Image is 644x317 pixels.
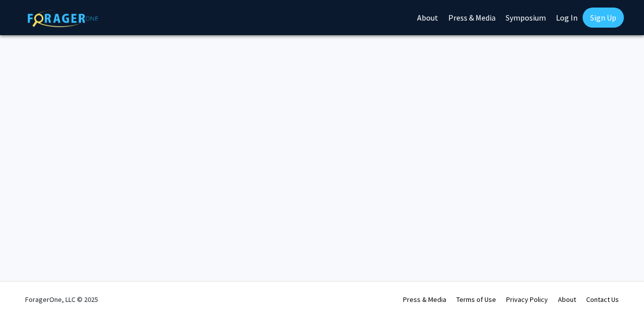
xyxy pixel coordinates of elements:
div: ForagerOne, LLC © 2025 [25,282,98,317]
img: ForagerOne Logo [28,10,98,27]
a: Sign Up [583,8,624,28]
a: Terms of Use [456,295,496,304]
a: Press & Media [403,295,446,304]
a: Privacy Policy [506,295,548,304]
a: Contact Us [586,295,619,304]
a: About [558,295,576,304]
